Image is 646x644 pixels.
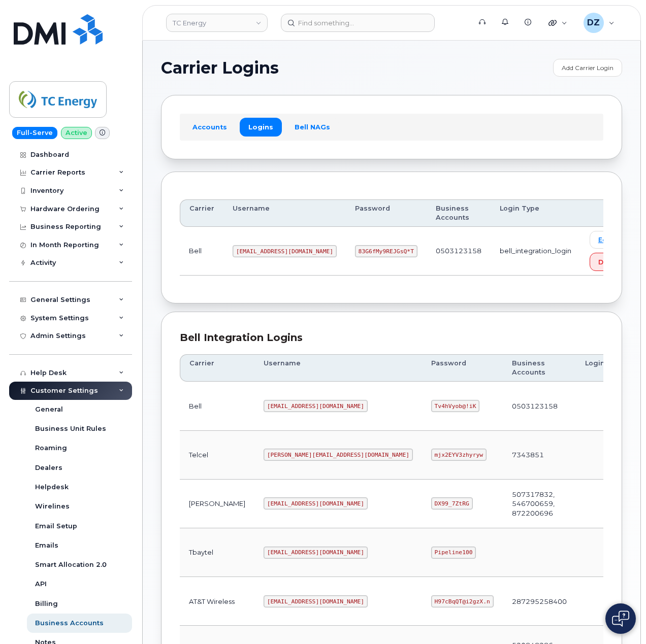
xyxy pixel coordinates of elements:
td: Tbaytel [180,528,254,577]
td: 7343851 [503,431,576,480]
td: AT&T Wireless [180,577,254,626]
code: [EMAIL_ADDRESS][DOMAIN_NAME] [264,595,368,607]
code: [EMAIL_ADDRESS][DOMAIN_NAME] [264,547,368,559]
th: Business Accounts [427,199,491,227]
code: [EMAIL_ADDRESS][DOMAIN_NAME] [264,400,368,412]
a: Logins [240,118,282,136]
code: [EMAIL_ADDRESS][DOMAIN_NAME] [233,245,337,257]
span: Carrier Logins [161,60,279,76]
button: Delete [590,253,630,271]
code: H97cBqQT@i2gzX.n [431,595,494,607]
div: Bell Integration Logins [180,330,603,345]
td: 0503123158 [427,227,491,276]
a: Accounts [184,118,236,136]
th: Username [254,354,422,382]
td: 287295258400 [503,577,576,626]
img: Open chat [612,611,629,627]
th: Password [346,199,427,227]
th: Login Type [491,199,580,227]
code: mjx2EYV3zhyryw [431,449,487,461]
td: bell_integration_login [491,227,580,276]
code: 83G6fMy9REJGsQ*T [355,245,417,257]
td: Bell [180,227,223,276]
code: DX99_7ZtRG [431,497,473,510]
span: Delete [598,257,622,267]
td: Bell [180,382,254,430]
th: Carrier [180,199,223,227]
td: Telcel [180,431,254,480]
th: Carrier [180,354,254,382]
a: Add Carrier Login [553,59,622,77]
code: [EMAIL_ADDRESS][DOMAIN_NAME] [264,497,368,510]
th: Login Type [576,354,643,382]
td: 507317832, 546700659, 872200696 [503,480,576,528]
a: Edit [590,231,620,249]
th: Username [223,199,346,227]
th: Business Accounts [503,354,576,382]
th: Password [422,354,503,382]
td: [PERSON_NAME] [180,480,254,528]
a: Bell NAGs [286,118,339,136]
td: 0503123158 [503,382,576,430]
code: [PERSON_NAME][EMAIL_ADDRESS][DOMAIN_NAME] [264,449,413,461]
code: Pipeline100 [431,547,476,559]
code: Tv4hVyob@!iK [431,400,479,412]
